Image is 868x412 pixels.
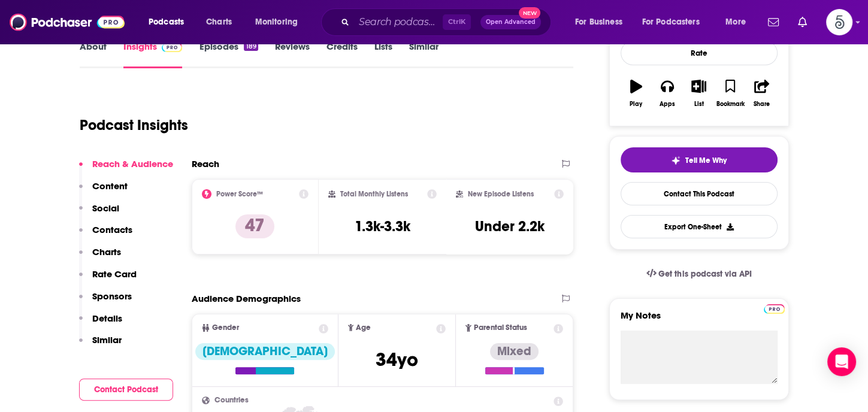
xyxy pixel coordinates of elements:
[92,224,132,235] p: Contacts
[80,116,188,134] h1: Podcast Insights
[621,310,778,331] label: My Notes
[764,302,785,314] a: Pro website
[443,14,471,30] span: Ctrl K
[642,14,700,31] span: For Podcasters
[79,246,121,268] button: Charts
[630,101,642,108] div: Play
[10,11,125,34] img: Podchaser - Follow, Share and Rate Podcasts
[827,347,856,376] div: Open Intercom Messenger
[216,190,263,198] h2: Power Score™
[206,14,232,31] span: Charts
[468,190,534,198] h2: New Episode Listens
[660,101,675,108] div: Apps
[409,41,438,68] a: Similar
[826,9,852,35] span: Logged in as Spiral5-G2
[192,293,301,304] h2: Audience Demographics
[235,214,274,238] p: 47
[754,101,770,108] div: Share
[326,41,358,68] a: Credits
[826,9,852,35] img: User Profile
[80,41,107,68] a: About
[356,324,371,332] span: Age
[92,180,128,192] p: Content
[140,13,199,32] button: open menu
[255,14,298,31] span: Monitoring
[79,313,122,335] button: Details
[92,334,122,346] p: Similar
[79,202,119,225] button: Social
[475,217,545,235] h3: Under 2.2k
[199,41,258,68] a: Episodes189
[634,13,717,32] button: open menu
[192,158,219,169] h2: Reach
[716,101,744,108] div: Bookmark
[79,334,122,356] button: Similar
[354,13,443,32] input: Search podcasts, credits, & more...
[123,41,183,68] a: InsightsPodchaser Pro
[79,158,173,180] button: Reach & Audience
[92,313,122,324] p: Details
[826,9,852,35] button: Show profile menu
[79,378,173,401] button: Contact Podcast
[195,343,335,360] div: [DEMOGRAPHIC_DATA]
[621,72,652,115] button: Play
[214,396,249,404] span: Countries
[149,14,184,31] span: Podcasts
[621,215,778,238] button: Export One-Sheet
[621,182,778,205] a: Contact This Podcast
[763,12,784,32] a: Show notifications dropdown
[725,14,746,31] span: More
[715,72,746,115] button: Bookmark
[247,13,313,32] button: open menu
[355,217,410,235] h3: 1.3k-3.3k
[621,41,778,65] div: Rate
[162,43,183,52] img: Podchaser Pro
[92,268,137,280] p: Rate Card
[340,190,408,198] h2: Total Monthly Listens
[92,246,121,257] p: Charts
[474,324,527,332] span: Parental Status
[685,156,727,165] span: Tell Me Why
[79,268,137,290] button: Rate Card
[198,13,239,32] a: Charts
[694,101,704,108] div: List
[376,348,418,371] span: 34 yo
[480,15,541,29] button: Open AdvancedNew
[671,156,681,165] img: tell me why sparkle
[92,290,132,302] p: Sponsors
[652,72,683,115] button: Apps
[519,7,540,19] span: New
[717,13,761,32] button: open menu
[79,290,132,313] button: Sponsors
[764,304,785,314] img: Podchaser Pro
[79,224,132,246] button: Contacts
[275,41,310,68] a: Reviews
[683,72,714,115] button: List
[79,180,128,202] button: Content
[92,202,119,214] p: Social
[637,259,761,289] a: Get this podcast via API
[490,343,539,360] div: Mixed
[486,19,536,25] span: Open Advanced
[244,43,258,51] div: 189
[746,72,777,115] button: Share
[332,8,562,36] div: Search podcasts, credits, & more...
[212,324,239,332] span: Gender
[621,147,778,172] button: tell me why sparkleTell Me Why
[575,14,622,31] span: For Business
[793,12,812,32] a: Show notifications dropdown
[374,41,392,68] a: Lists
[92,158,173,169] p: Reach & Audience
[567,13,637,32] button: open menu
[658,269,751,279] span: Get this podcast via API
